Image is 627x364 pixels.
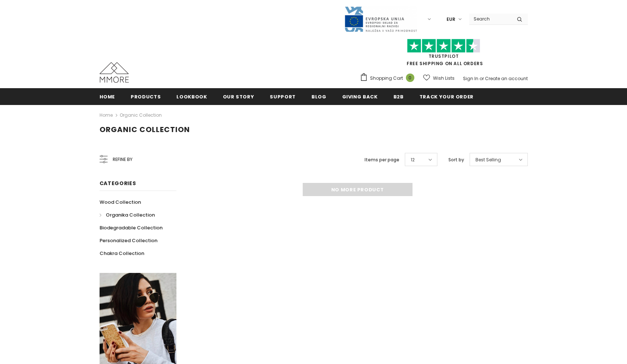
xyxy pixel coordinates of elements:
[447,16,455,23] span: EUR
[406,74,414,82] span: 0
[131,93,161,100] span: Products
[485,75,528,82] a: Create an account
[100,180,136,187] span: Categories
[360,73,418,84] a: Shopping Cart 0
[176,88,207,105] a: Lookbook
[342,93,378,100] span: Giving back
[344,16,417,22] a: Javni Razpis
[106,211,155,218] span: Organika Collection
[100,93,115,100] span: Home
[344,6,417,33] img: Javni Razpis
[463,75,478,82] a: Sign In
[120,112,162,118] a: Organic Collection
[407,39,480,53] img: Trust Pilot Stars
[433,75,455,82] span: Wish Lists
[429,53,459,59] a: Trustpilot
[100,111,113,120] a: Home
[100,224,163,231] span: Biodegradable Collection
[223,93,254,100] span: Our Story
[100,196,141,209] a: Wood Collection
[419,93,474,100] span: Track your order
[100,237,157,244] span: Personalized Collection
[100,88,115,105] a: Home
[342,88,378,105] a: Giving back
[311,93,326,100] span: Blog
[365,156,399,164] label: Items per page
[100,247,144,260] a: Chakra Collection
[270,93,296,100] span: support
[469,14,511,24] input: Search Site
[370,75,403,82] span: Shopping Cart
[100,62,129,83] img: MMORE Cases
[311,88,326,105] a: Blog
[393,88,404,105] a: B2B
[475,156,501,164] span: Best Selling
[100,199,141,206] span: Wood Collection
[393,93,404,100] span: B2B
[419,88,474,105] a: Track your order
[131,88,161,105] a: Products
[423,72,455,85] a: Wish Lists
[479,75,484,82] span: or
[411,156,415,164] span: 12
[176,93,207,100] span: Lookbook
[100,250,144,257] span: Chakra Collection
[448,156,464,164] label: Sort by
[223,88,254,105] a: Our Story
[100,124,190,135] span: Organic Collection
[100,234,157,247] a: Personalized Collection
[100,209,155,221] a: Organika Collection
[270,88,296,105] a: support
[100,221,163,234] a: Biodegradable Collection
[360,42,528,67] span: FREE SHIPPING ON ALL ORDERS
[113,155,133,164] span: Refine by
